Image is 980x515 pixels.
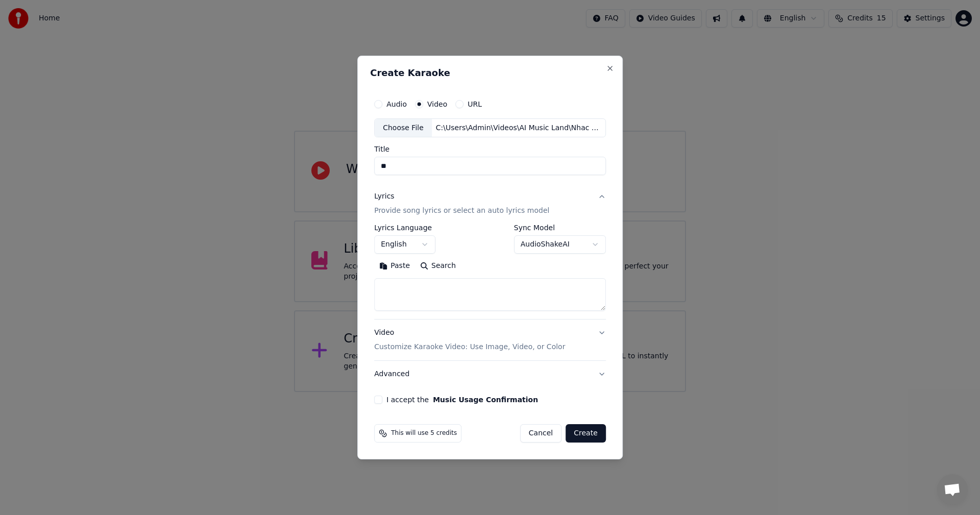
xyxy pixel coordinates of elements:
[415,258,461,275] button: Search
[433,396,538,403] button: I accept the
[374,320,606,361] button: VideoCustomize Karaoke Video: Use Image, Video, or Color
[386,396,538,403] label: I accept the
[386,101,407,108] label: Audio
[374,184,606,225] button: LyricsProvide song lyrics or select an auto lyrics model
[427,101,447,108] label: Video
[375,119,432,137] div: Choose File
[374,361,606,387] button: Advanced
[432,123,605,133] div: C:\Users\Admin\Videos\AI Music Land\Nhac Viet\Gui Nang Ve Da Lat\GuiNangVeDaLat.mp4
[374,328,565,353] div: Video
[468,101,482,108] label: URL
[520,424,561,443] button: Cancel
[374,225,606,320] div: LyricsProvide song lyrics or select an auto lyrics model
[374,146,606,153] label: Title
[374,342,565,352] p: Customize Karaoke Video: Use Image, Video, or Color
[374,225,435,232] label: Lyrics Language
[374,206,549,216] p: Provide song lyrics or select an auto lyrics model
[374,258,415,275] button: Paste
[514,225,606,232] label: Sync Model
[374,192,394,202] div: Lyrics
[370,68,610,78] h2: Create Karaoke
[391,429,457,437] span: This will use 5 credits
[566,424,606,443] button: Create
